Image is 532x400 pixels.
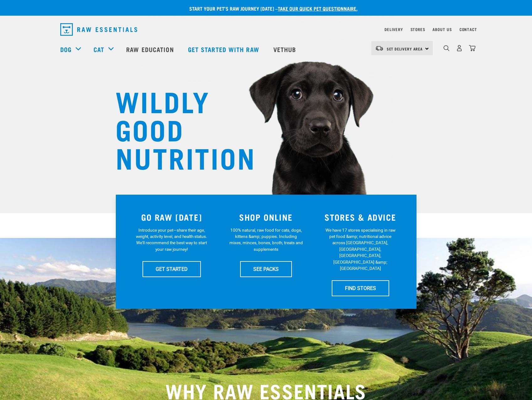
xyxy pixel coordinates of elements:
[433,28,452,30] a: About Us
[459,28,477,30] a: Contact
[411,28,425,30] a: Stores
[317,212,404,222] h3: STORES & ADVICE
[278,7,357,10] a: take our quick pet questionnaire.
[94,45,104,54] a: Cat
[229,227,303,253] p: 100% natural, raw food for cats, dogs, kittens &amp; puppies. Including mixes, minces, bones, bro...
[384,28,403,30] a: Delivery
[387,48,423,50] span: Set Delivery Area
[240,261,292,277] a: SEE PACKS
[116,86,241,171] h1: WILDLY GOOD NUTRITION
[456,45,463,51] img: user.png
[120,37,181,62] a: Raw Education
[142,261,201,277] a: GET STARTED
[324,227,397,272] p: We have 17 stores specialising in raw pet food &amp; nutritional advice across [GEOGRAPHIC_DATA],...
[332,280,389,296] a: FIND STORES
[375,45,384,51] img: van-moving.png
[128,212,215,222] h3: GO RAW [DATE]
[267,37,304,62] a: Vethub
[223,212,309,222] h3: SHOP ONLINE
[443,45,449,51] img: home-icon-1@2x.png
[60,23,137,36] img: Raw Essentials Logo
[135,227,208,253] p: Introduce your pet—share their age, weight, activity level, and health status. We'll recommend th...
[55,21,477,38] nav: dropdown navigation
[60,45,72,54] a: Dog
[182,37,267,62] a: Get started with Raw
[469,45,476,51] img: home-icon@2x.png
